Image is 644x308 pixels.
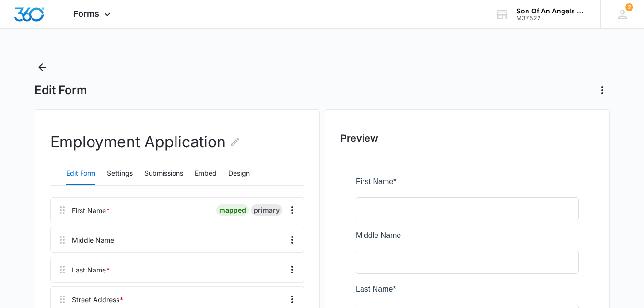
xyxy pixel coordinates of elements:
[284,262,300,277] button: Overflow Menu
[50,130,241,154] h2: Employment Application
[107,162,133,185] button: Settings
[72,265,110,275] div: Last Name
[516,15,586,22] div: account id
[228,162,250,185] button: Design
[595,83,610,98] button: Actions
[144,162,183,185] button: Submissions
[340,131,594,145] h2: Preview
[195,162,217,185] button: Embed
[66,162,95,185] button: Edit Form
[216,204,249,216] div: mapped
[72,235,114,245] div: Middle Name
[284,292,300,307] button: Overflow Menu
[35,59,50,75] button: Back
[284,232,300,248] button: Overflow Menu
[251,204,282,216] div: primary
[73,9,99,19] span: Forms
[35,83,87,97] h1: Edit Form
[284,202,300,218] button: Overflow Menu
[625,3,633,11] span: 2
[625,3,633,11] div: notifications count
[516,7,586,15] div: account name
[229,130,241,154] button: Edit Form Name
[72,205,110,215] div: First Name
[72,295,124,305] div: Street Address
